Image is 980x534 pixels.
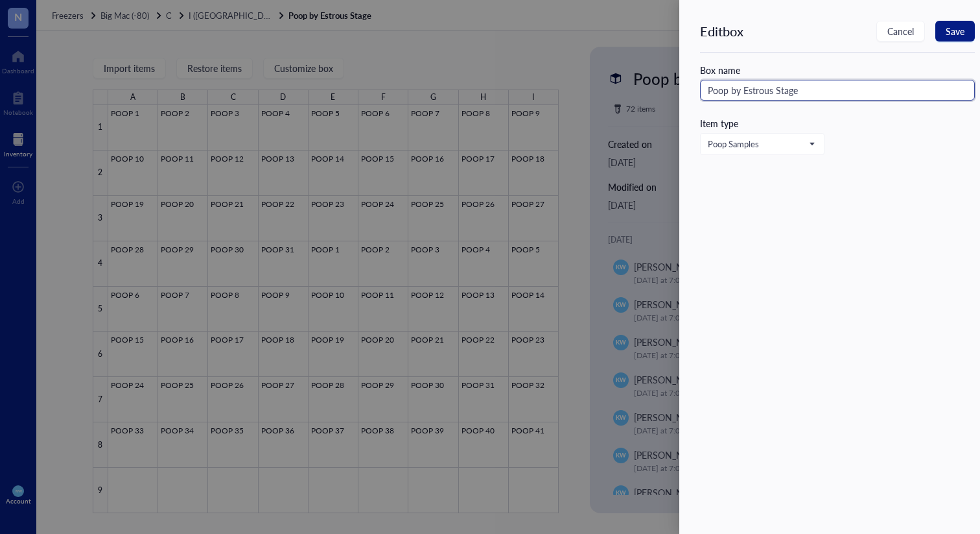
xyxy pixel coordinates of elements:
div: Edit box [700,22,743,40]
div: Item type [700,116,975,130]
div: Box name [700,63,975,77]
span: Poop Samples [708,138,814,150]
button: Save [935,21,975,42]
button: Cancel [876,21,925,42]
span: Cancel [887,26,914,36]
span: Save [946,26,964,36]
